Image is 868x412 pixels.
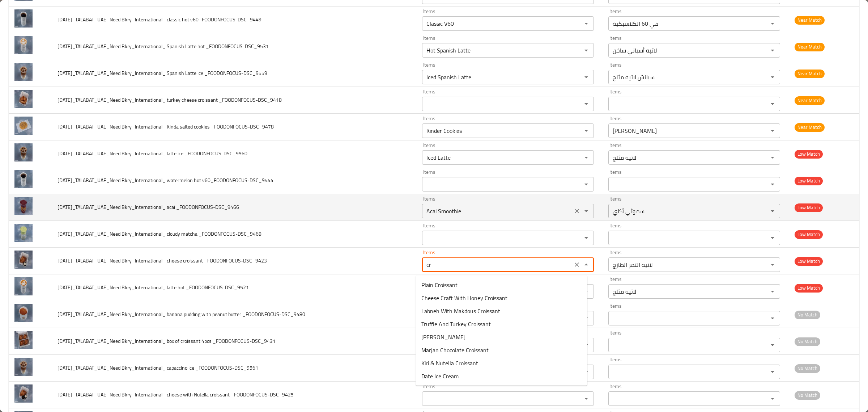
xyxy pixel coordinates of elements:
span: [DATE]_TALABAT_UAE_Need Bkry_International_ Spanish Latte ice _FOODONFOCUS-DSC_9559 [58,68,267,78]
img: 2025-10-6_TALABAT_UAE_Need Bkry_International_ classic hot v60_FOODONFOCUS-DSC_9449 [14,9,33,28]
img: 2025-10-6_TALABAT_UAE_Need Bkry_International_ Spanish Latte ice _FOODONFOCUS-DSC_9559 [14,63,33,81]
img: 2025-10-6_TALABAT_UAE_Need Bkry_International_ capaccino ice _FOODONFOCUS-DSC_9561 [14,358,33,376]
span: Low Match [795,150,823,158]
span: Labneh With Makdous Croissant [421,307,500,315]
span: No Match [795,337,820,346]
button: Open [581,126,591,136]
span: [DATE]_TALABAT_UAE_Need Bkry_International_ watermelon hot v60_FOODONFOCUS-DSC_9444 [58,176,273,185]
button: Open [581,45,591,55]
span: Kiri & Nutella Croissant [421,359,478,367]
button: Open [767,179,778,189]
span: Near Match [795,43,825,51]
button: Close [581,260,591,270]
span: Near Match [795,123,825,131]
span: Low Match [795,177,823,185]
span: [DATE]_TALABAT_UAE_Need Bkry_International_ latte ice _FOODONFOCUS-DSC_9560 [58,149,247,158]
span: Truffle And Turkey Croissant [421,320,491,328]
button: Open [767,72,778,82]
span: Near Match [795,16,825,24]
img: 2025-10-6_TALABAT_UAE_Need Bkry_International_ turkey cheese croissant _FOODONFOCUS-DSC_9418 [14,90,33,108]
span: [DATE]_TALABAT_UAE_Need Bkry_International_ capaccino ice _FOODONFOCUS-DSC_9561 [58,363,258,373]
img: 2025-10-6_TALABAT_UAE_Need Bkry_International_ latte hot _FOODONFOCUS-DSC_9521 [14,277,33,295]
span: [DATE]_TALABAT_UAE_Need Bkry_International_ acai _FOODONFOCUS-DSC_9466 [58,202,239,212]
button: Clear [572,206,582,216]
span: Plain Croissant [421,281,458,289]
span: No Match [795,364,820,373]
button: Open [581,72,591,82]
button: Open [581,152,591,163]
span: Low Match [795,203,823,212]
img: 2025-10-6_TALABAT_UAE_Need Bkry_International_ box of croissant 4pcs _FOODONFOCUS-DSC_9431 [14,331,33,349]
span: Low Match [795,230,823,239]
img: 2025-10-6_TALABAT_UAE_Need Bkry_International_ Kinda salted cookies _FOODONFOCUS-DSC_9478 [14,117,33,135]
img: 2025-10-6_TALABAT_UAE_Need Bkry_International_ acai _FOODONFOCUS-DSC_9466 [14,197,33,215]
button: Open [767,45,778,55]
img: 2025-10-6_TALABAT_UAE_Need Bkry_International_ cheese with Nutella croissant _FOODONFOCUS-DSC_9425 [14,384,33,403]
img: 2025-10-6_TALABAT_UAE_Need Bkry_International_ banana pudding with peanut butter _FOODONFOCUS-DSC... [14,304,33,322]
span: [DATE]_TALABAT_UAE_Need Bkry_International_ banana pudding with peanut butter _FOODONFOCUS-DSC_9480 [58,310,305,319]
img: 2025-10-6_TALABAT_UAE_Need Bkry_International_ cloudy matcha _FOODONFOCUS-DSC_9468 [14,224,33,242]
span: No Match [795,311,820,319]
button: Open [767,152,778,163]
button: Open [767,286,778,297]
button: Open [581,206,591,216]
span: [PERSON_NAME] [421,333,465,341]
button: Open [767,18,778,29]
span: Near Match [795,96,825,105]
button: Open [767,367,778,377]
img: 2025-10-6_TALABAT_UAE_Need Bkry_International_ cheese croissant _FOODONFOCUS-DSC_9423 [14,251,33,269]
button: Open [767,126,778,136]
span: [DATE]_TALABAT_UAE_Need Bkry_International_ latte hot _FOODONFOCUS-DSC_9521 [58,283,249,292]
button: Open [767,394,778,404]
span: [DATE]_TALABAT_UAE_Need Bkry_International_ cheese croissant _FOODONFOCUS-DSC_9423 [58,256,267,265]
span: Date Ice Cream [421,372,459,381]
button: Open [767,206,778,216]
button: Open [581,99,591,109]
button: Open [767,99,778,109]
button: Open [581,179,591,189]
button: Open [581,233,591,243]
button: Open [767,233,778,243]
span: Low Match [795,257,823,265]
span: [DATE]_TALABAT_UAE_Need Bkry_International_ turkey cheese croissant _FOODONFOCUS-DSC_9418 [58,95,282,105]
span: [DATE]_TALABAT_UAE_Need Bkry_International_ Kinda salted cookies _FOODONFOCUS-DSC_9478 [58,122,274,131]
span: [DATE]_TALABAT_UAE_Need Bkry_International_ box of croissant 4pcs _FOODONFOCUS-DSC_9431 [58,336,276,346]
span: [DATE]_TALABAT_UAE_Need Bkry_International_ cloudy matcha _FOODONFOCUS-DSC_9468 [58,229,261,239]
button: Open [767,340,778,350]
button: Open [767,260,778,270]
img: 2025-10-6_TALABAT_UAE_Need Bkry_International_ Spanish Latte hot _FOODONFOCUS-DSC_9531 [14,36,33,54]
button: Clear [572,260,582,270]
span: [DATE]_TALABAT_UAE_Need Bkry_International_ cheese with Nutella croissant _FOODONFOCUS-DSC_9425 [58,390,294,399]
span: Low Match [795,284,823,292]
span: Near Match [795,70,825,78]
span: No Match [795,391,820,399]
button: Open [581,18,591,29]
span: Marjan Chocolate Croissant [421,346,489,354]
span: [DATE]_TALABAT_UAE_Need Bkry_International_ classic hot v60_FOODONFOCUS-DSC_9449 [58,15,261,24]
span: Cheese Craft With Honey Croissant [421,294,507,302]
button: Open [767,313,778,323]
img: 2025-10-6_TALABAT_UAE_Need Bkry_International_ watermelon hot v60_FOODONFOCUS-DSC_9444 [14,170,33,188]
span: [DATE]_TALABAT_UAE_Need Bkry_International_ Spanish Latte hot _FOODONFOCUS-DSC_9531 [58,42,269,51]
img: 2025-10-6_TALABAT_UAE_Need Bkry_International_ latte ice _FOODONFOCUS-DSC_9560 [14,143,33,161]
button: Open [581,394,591,404]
